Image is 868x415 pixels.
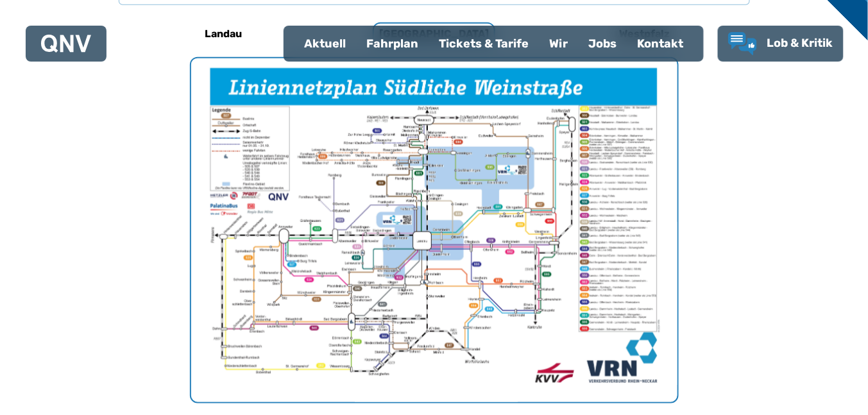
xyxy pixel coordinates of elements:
a: Lob & Kritik [728,32,833,55]
a: Wir [539,27,578,60]
li: 1 von 1 [191,58,677,402]
img: QNV Logo [41,35,91,53]
a: Landau [139,19,309,49]
span: Lob & Kritik [767,36,833,50]
a: Kontakt [627,27,694,60]
a: Fahrplan [356,27,429,60]
a: Aktuell [294,27,356,60]
a: Westpfalz [559,19,730,49]
div: My Favorite Images [191,58,677,402]
a: Tickets & Tarife [429,27,539,60]
img: Netzpläne Südpfalz Seite 1 von 1 [191,58,677,402]
h6: Westpfalz [614,24,675,44]
a: QNV Logo [41,31,91,56]
h6: [GEOGRAPHIC_DATA] [373,22,495,46]
a: [GEOGRAPHIC_DATA] [349,19,520,49]
a: Jobs [578,27,627,60]
h6: Landau [200,24,248,44]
